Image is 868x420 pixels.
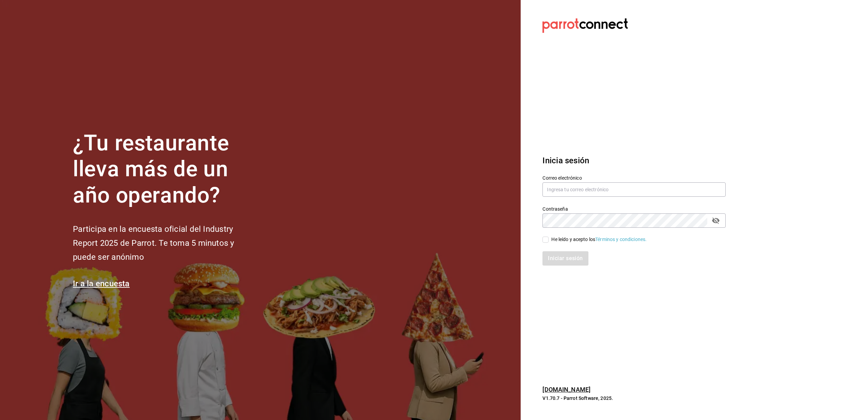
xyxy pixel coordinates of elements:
[542,206,726,211] label: Contraseña
[542,386,590,393] a: [DOMAIN_NAME]
[542,395,726,402] p: V1.70.7 - Parrot Software, 2025.
[542,175,726,180] label: Correo electrónico
[595,237,647,242] a: Términos y condiciones.
[73,222,257,264] h2: Participa en la encuesta oficial del Industry Report 2025 de Parrot. Te toma 5 minutos y puede se...
[73,130,257,209] h1: ¿Tu restaurante lleva más de un año operando?
[73,279,130,288] a: Ir a la encuesta
[551,236,647,243] div: He leído y acepto los
[542,154,726,167] h3: Inicia sesión
[710,215,722,226] button: passwordField
[542,182,726,197] input: Ingresa tu correo electrónico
